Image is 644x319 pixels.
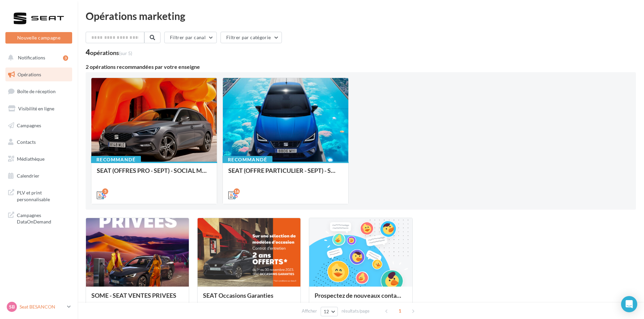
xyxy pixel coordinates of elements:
div: Recommandé [223,156,272,163]
button: 12 [321,307,338,316]
span: 12 [324,309,329,314]
span: PLV et print personnalisable [17,188,69,203]
div: Recommandé [91,156,141,163]
a: Médiathèque [4,152,74,166]
div: opérations [90,50,132,56]
span: Médiathèque [17,156,45,162]
span: Opérations [18,72,41,77]
a: Campagnes [4,118,74,133]
a: Contacts [4,135,74,149]
span: résultats/page [342,308,370,314]
p: Seat BESANCON [20,303,64,310]
a: Calendrier [4,169,74,183]
span: Campagnes [17,122,41,128]
div: Open Intercom Messenger [621,296,637,312]
a: PLV et print personnalisable [4,185,74,205]
a: Boîte de réception [4,84,74,99]
span: Afficher [302,308,317,314]
div: SOME - SEAT VENTES PRIVEES [91,292,183,305]
div: 16 [234,188,240,194]
button: Notifications 3 [4,51,71,65]
div: Opérations marketing [86,11,636,21]
a: Visibilité en ligne [4,102,74,116]
div: Prospectez de nouveaux contacts [315,292,407,305]
span: 1 [394,305,405,316]
span: (sur 5) [119,50,132,56]
span: Boîte de réception [17,88,56,94]
span: SB [9,303,15,310]
button: Filtrer par catégorie [221,32,282,43]
div: 2 opérations recommandées par votre enseigne [86,64,636,70]
span: Calendrier [17,173,39,179]
button: Filtrer par canal [164,32,217,43]
div: 3 [63,55,68,61]
button: Nouvelle campagne [5,32,72,44]
div: 5 [102,188,108,194]
span: Campagnes DataOnDemand [17,211,69,225]
span: Notifications [18,55,45,60]
div: SEAT (OFFRES PRO - SEPT) - SOCIAL MEDIA [97,167,211,181]
div: SEAT Occasions Garanties [203,292,295,305]
span: Visibilité en ligne [18,106,54,111]
a: Campagnes DataOnDemand [4,208,74,228]
a: Opérations [4,68,74,82]
a: SB Seat BESANCON [5,300,72,313]
div: SEAT (OFFRE PARTICULIER - SEPT) - SOCIAL MEDIA [228,167,343,181]
div: 4 [86,49,132,56]
span: Contacts [17,139,36,145]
